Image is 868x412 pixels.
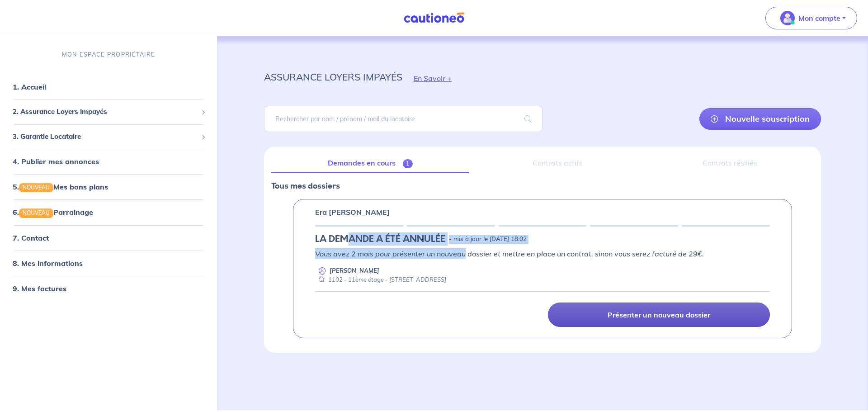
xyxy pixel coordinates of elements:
[315,275,446,284] div: 1102 - 11ème étage - [STREET_ADDRESS]
[402,65,463,91] button: En Savoir +
[449,235,527,244] p: - mis à jour le [DATE] 18:02
[264,106,542,132] input: Rechercher par nom / prénom / mail du locataire
[13,208,93,217] a: 6.NOUVEAUParrainage
[315,248,770,259] p: Vous avez 2 mois pour présenter un nouveau dossier et mettre en place un contrat, sinon vous sere...
[403,159,413,168] span: 1
[4,279,213,298] div: 9. Mes factures
[514,106,542,132] span: search
[13,157,99,166] a: 4. Publier mes annonces
[13,107,198,117] span: 2. Assurance Loyers Impayés
[271,154,469,173] a: Demandes en cours1
[330,266,379,275] p: [PERSON_NAME]
[548,303,770,327] a: Présenter un nouveau dossier
[62,50,155,59] p: MON ESPACE PROPRIÉTAIRE
[4,128,213,146] div: 3. Garantie Locataire
[765,7,857,29] button: illu_account_valid_menu.svgMon compte
[271,180,814,192] p: Tous mes dossiers
[315,234,770,245] div: state: ABANDONED-CERTIFICATE, Context: NEW,CHOOSE-CERTIFICATE,ALONE,LESSOR-DOCUMENTS
[315,234,445,245] h5: LA DEMANDE A ÉTÉ ANNULÉE
[4,254,213,272] div: 8. Mes informations
[13,82,46,91] a: 1. Accueil
[699,108,821,130] a: Nouvelle souscription
[4,78,213,96] div: 1. Accueil
[4,229,213,247] div: 7. Contact
[4,203,213,221] div: 6.NOUVEAUParrainage
[798,13,840,24] p: Mon compte
[400,12,468,24] img: Cautioneo
[13,233,49,242] a: 7. Contact
[13,284,66,293] a: 9. Mes factures
[315,207,390,218] p: Era [PERSON_NAME]
[13,182,108,191] a: 5.NOUVEAUMes bons plans
[780,11,795,25] img: illu_account_valid_menu.svg
[608,310,710,319] p: Présenter un nouveau dossier
[4,178,213,196] div: 5.NOUVEAUMes bons plans
[13,132,198,142] span: 3. Garantie Locataire
[4,152,213,170] div: 4. Publier mes annonces
[4,103,213,121] div: 2. Assurance Loyers Impayés
[264,69,402,85] p: assurance loyers impayés
[13,259,83,268] a: 8. Mes informations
